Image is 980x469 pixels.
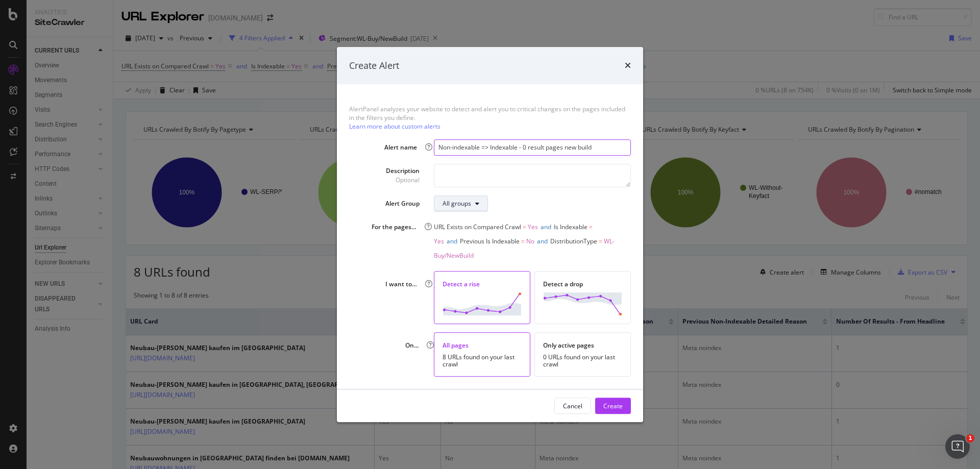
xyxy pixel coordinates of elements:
[434,139,631,156] input: Rise of non-indexable pages
[550,237,597,245] span: DistributionType
[554,398,591,414] button: Cancel
[337,47,643,423] div: modal
[443,341,522,350] div: All pages
[434,223,521,231] span: URL Exists on Compared Crawl
[526,237,534,245] span: No
[595,398,631,414] button: Create
[385,199,420,208] div: Alert Group
[443,280,522,288] div: Detect a rise
[443,354,522,368] div: 8 URLs found on your last crawl
[589,223,593,231] span: =
[349,105,631,131] div: AlertPanel analyzes your website to detect and alert you to critical changes on the pages include...
[543,341,622,350] div: Only active pages
[447,237,457,245] span: and
[370,223,417,231] div: For the pages…
[945,434,970,459] iframe: Intercom live chat
[543,292,622,315] img: AeSs0y7f63iwAAAAAElFTkSuQmCC
[543,354,622,368] div: 0 URLs found on your last crawl
[349,59,399,72] div: Create Alert
[443,292,522,315] img: W8JFDcoAAAAAElFTkSuQmCC
[383,280,418,288] div: I want to…
[386,167,420,184] div: Description
[603,402,623,410] div: Create
[382,143,418,152] div: Alert name
[599,237,602,245] span: =
[523,223,526,231] span: =
[528,223,538,231] span: Yes
[401,341,419,350] div: On...
[554,223,587,231] span: Is Indexable
[349,122,440,131] a: Learn more about custom alerts
[966,434,974,442] span: 1
[434,237,444,245] span: Yes
[386,176,420,184] div: Optional
[460,237,520,245] span: Previous Is Indexable
[537,237,548,245] span: and
[434,195,488,212] button: All groups
[625,59,631,72] div: times
[349,124,440,130] button: Learn more about custom alerts
[443,199,471,208] div: All groups
[521,237,525,245] span: =
[541,223,551,231] span: and
[563,402,582,410] div: Cancel
[543,280,622,288] div: Detect a drop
